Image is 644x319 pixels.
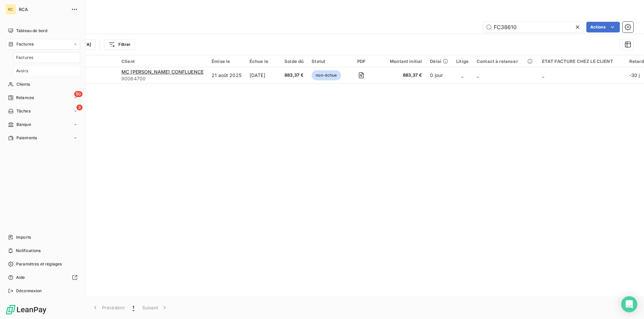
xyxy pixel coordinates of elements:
[5,133,80,143] a: Paiements
[477,59,534,64] div: Contact à relancer
[76,104,83,110] span: 3
[212,59,241,64] div: Émise le
[250,59,276,64] div: Échue le
[5,259,80,269] a: Paramètres et réglages
[5,304,47,315] img: Logo LeanPay
[5,39,80,76] a: FacturesFacturesAvoirs
[483,22,584,32] input: Rechercher
[5,119,80,130] a: Banque
[312,70,341,80] span: non-échue
[542,59,621,64] div: ETAT FACTURE CHEZ LE CLIENT
[128,301,138,315] button: 1
[426,67,452,83] td: 0 jour
[349,59,374,64] div: PDF
[382,72,422,79] span: 883,37 €
[74,91,83,97] span: 50
[104,39,135,50] button: Filtrer
[5,25,80,36] a: Tableau de bord
[542,72,544,78] span: _
[121,75,204,82] span: 90064700
[121,69,204,75] span: MC [PERSON_NAME] CONFLUENCE
[138,301,172,315] button: Suivant
[121,59,204,64] div: Client
[312,59,341,64] div: Statut
[5,92,80,103] a: 50Relances
[382,59,422,64] div: Montant initial
[477,72,479,78] span: _
[16,288,42,294] span: Déconnexion
[621,296,637,312] div: Open Intercom Messenger
[5,232,80,243] a: Imports
[461,72,463,78] span: _
[16,55,33,61] span: Factures
[629,72,640,78] span: -30 j
[13,66,80,76] a: Avoirs
[132,304,134,311] span: 1
[456,59,469,64] div: Litige
[5,79,80,90] a: Clients
[13,52,80,63] a: Factures
[284,59,304,64] div: Solde dû
[19,7,67,12] span: RCA
[88,301,128,315] button: Précédent
[16,108,31,114] span: Tâches
[16,274,25,281] span: Aide
[16,41,34,47] span: Factures
[208,67,246,83] td: 21 août 2025
[16,122,31,128] span: Banque
[16,68,28,74] span: Avoirs
[284,72,304,79] span: 883,37 €
[16,28,47,34] span: Tableau de bord
[430,59,448,64] div: Délai
[5,272,80,283] a: Aide
[16,81,30,87] span: Clients
[16,234,31,240] span: Imports
[16,261,62,267] span: Paramètres et réglages
[246,67,280,83] td: [DATE]
[16,95,34,101] span: Relances
[16,135,37,141] span: Paiements
[16,248,41,254] span: Notifications
[586,22,620,32] button: Actions
[5,4,16,15] div: RC
[5,106,80,116] a: 3Tâches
